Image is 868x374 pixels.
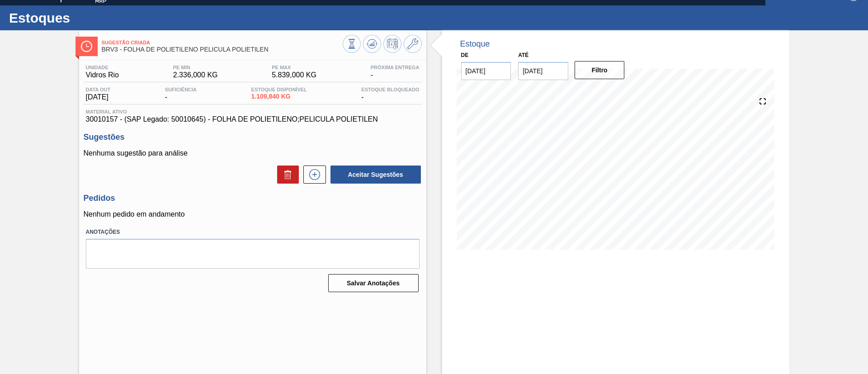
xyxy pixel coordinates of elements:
span: 2.336,000 KG [173,71,218,79]
span: Unidade [86,65,119,70]
span: Data out [86,87,111,92]
label: Anotações [86,226,420,239]
h3: Pedidos [84,194,422,203]
p: Nenhum pedido em andamento [84,210,422,218]
span: 5.839,000 KG [272,71,316,79]
span: PE MAX [272,65,316,70]
button: Atualizar Gráfico [363,35,381,53]
span: Sugestão Criada [102,40,343,45]
label: Até [518,52,528,58]
button: Programar Estoque [383,35,401,53]
h3: Sugestões [84,133,422,142]
div: - [359,87,421,101]
label: De [461,52,469,58]
span: [DATE] [86,93,111,101]
img: Ícone [81,41,92,52]
button: Salvar Anotações [328,274,419,292]
span: Estoque Disponível [251,87,307,92]
div: Excluir Sugestões [273,166,299,184]
div: Aceitar Sugestões [326,165,422,185]
input: dd/mm/yyyy [518,62,568,80]
span: 30010157 - (SAP Legado: 50010645) - FOLHA DE POLIETILENO;PELICULA POLIETILEN [86,115,420,123]
span: PE MIN [173,65,218,70]
h1: Estoques [9,13,170,23]
button: Filtro [575,61,625,79]
span: Próxima Entrega [371,65,420,70]
div: - [368,65,422,79]
input: dd/mm/yyyy [461,62,511,80]
button: Aceitar Sugestões [330,166,421,184]
div: Estoque [460,39,490,49]
p: Nenhuma sugestão para análise [84,149,422,157]
button: Visão Geral dos Estoques [343,35,361,53]
div: Nova sugestão [299,166,326,184]
button: Ir ao Master Data / Geral [404,35,422,53]
span: Vidros Rio [86,71,119,79]
span: 1.109,840 KG [251,93,307,100]
span: Estoque Bloqueado [361,87,419,92]
div: - [163,87,199,101]
span: BRV3 - FOLHA DE POLIETILENO PELICULA POLIETILEN [102,46,343,53]
span: Material ativo [86,109,420,114]
span: Suficiência [165,87,197,92]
